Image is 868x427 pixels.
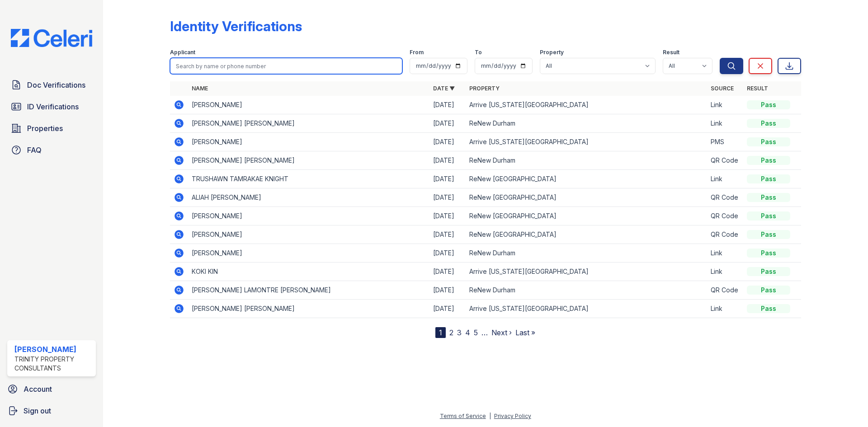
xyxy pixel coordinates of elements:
[4,29,99,47] img: CE_Logo_Blue-a8612792a0a2168367f1c8372b55b34899dd931a85d93a1a3d3e32e68fde9ad4.png
[7,119,96,137] a: Properties
[429,244,466,263] td: [DATE]
[466,300,707,318] td: Arrive [US_STATE][GEOGRAPHIC_DATA]
[707,170,743,188] td: Link
[663,49,679,56] label: Result
[188,207,429,225] td: [PERSON_NAME]
[27,123,63,134] span: Properties
[466,263,707,281] td: Arrive [US_STATE][GEOGRAPHIC_DATA]
[489,413,491,419] div: |
[192,85,208,92] a: Name
[466,96,707,114] td: Arrive [US_STATE][GEOGRAPHIC_DATA]
[466,151,707,170] td: ReNew Durham
[4,380,99,398] a: Account
[747,85,768,92] a: Result
[429,114,466,133] td: [DATE]
[707,188,743,207] td: QR Code
[24,384,52,394] span: Account
[491,328,512,337] a: Next ›
[27,145,42,155] span: FAQ
[481,327,488,338] span: …
[429,96,466,114] td: [DATE]
[410,49,424,56] label: From
[469,85,500,92] a: Property
[188,244,429,263] td: [PERSON_NAME]
[707,263,743,281] td: Link
[747,100,790,109] div: Pass
[188,188,429,207] td: ALIAH [PERSON_NAME]
[429,300,466,318] td: [DATE]
[466,133,707,151] td: Arrive [US_STATE][GEOGRAPHIC_DATA]
[170,18,302,34] div: Identity Verifications
[188,263,429,281] td: KOKI KIN
[707,151,743,170] td: QR Code
[27,80,85,90] span: Doc Verifications
[466,244,707,263] td: ReNew Durham
[466,114,707,133] td: ReNew Durham
[747,304,790,313] div: Pass
[466,225,707,244] td: ReNew [GEOGRAPHIC_DATA]
[711,85,734,92] a: Source
[707,114,743,133] td: Link
[466,281,707,300] td: ReNew Durham
[188,151,429,170] td: [PERSON_NAME] [PERSON_NAME]
[7,98,96,116] a: ID Verifications
[440,413,486,419] a: Terms of Service
[466,170,707,188] td: ReNew [GEOGRAPHIC_DATA]
[435,327,446,338] div: 1
[707,225,743,244] td: QR Code
[747,249,790,258] div: Pass
[707,96,743,114] td: Link
[188,300,429,318] td: [PERSON_NAME] [PERSON_NAME]
[466,188,707,207] td: ReNew [GEOGRAPHIC_DATA]
[747,193,790,202] div: Pass
[170,49,195,56] label: Applicant
[188,133,429,151] td: [PERSON_NAME]
[707,133,743,151] td: PMS
[747,267,790,276] div: Pass
[747,137,790,146] div: Pass
[494,413,531,419] a: Privacy Policy
[707,207,743,225] td: QR Code
[7,76,96,94] a: Doc Verifications
[540,49,564,56] label: Property
[4,402,99,420] a: Sign out
[449,328,453,337] a: 2
[747,230,790,239] div: Pass
[429,151,466,170] td: [DATE]
[457,328,462,337] a: 3
[429,225,466,244] td: [DATE]
[24,405,51,416] span: Sign out
[7,141,96,159] a: FAQ
[429,263,466,281] td: [DATE]
[14,344,92,355] div: [PERSON_NAME]
[429,170,466,188] td: [DATE]
[188,114,429,133] td: [PERSON_NAME] [PERSON_NAME]
[14,355,92,373] div: Trinity Property Consultants
[515,328,535,337] a: Last »
[747,156,790,165] div: Pass
[707,281,743,300] td: QR Code
[747,174,790,183] div: Pass
[429,188,466,207] td: [DATE]
[188,281,429,300] td: [PERSON_NAME] LAMONTRE [PERSON_NAME]
[429,281,466,300] td: [DATE]
[188,225,429,244] td: [PERSON_NAME]
[27,101,79,112] span: ID Verifications
[188,170,429,188] td: TRUSHAWN TAMRAKAE KNIGHT
[747,211,790,221] div: Pass
[429,207,466,225] td: [DATE]
[707,300,743,318] td: Link
[429,133,466,151] td: [DATE]
[474,328,478,337] a: 5
[466,207,707,225] td: ReNew [GEOGRAPHIC_DATA]
[188,96,429,114] td: [PERSON_NAME]
[747,119,790,128] div: Pass
[747,286,790,295] div: Pass
[170,58,402,74] input: Search by name or phone number
[475,49,482,56] label: To
[433,85,455,92] a: Date ▼
[707,244,743,263] td: Link
[465,328,470,337] a: 4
